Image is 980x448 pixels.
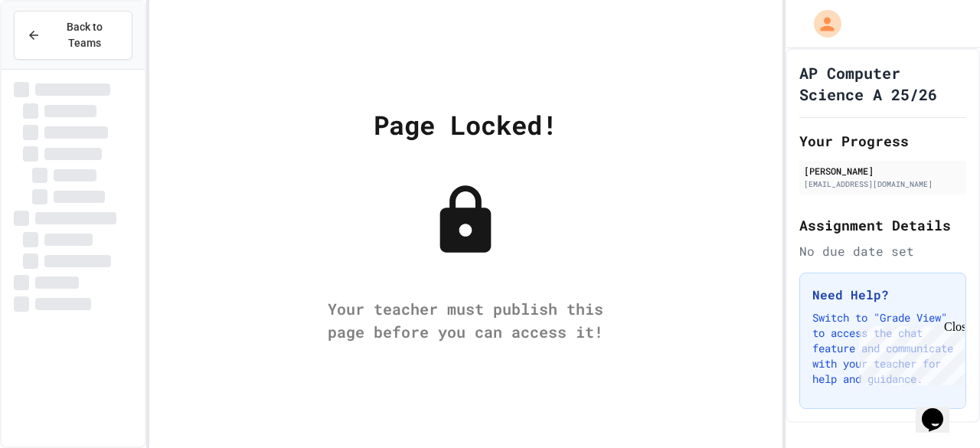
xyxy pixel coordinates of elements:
[916,387,965,433] iframe: chat widget
[853,320,965,385] iframe: chat widget
[374,105,557,144] div: Page Locked!
[799,242,966,260] div: No due date set
[14,11,132,60] button: Back to Teams
[50,19,119,51] span: Back to Teams
[804,164,962,178] div: [PERSON_NAME]
[812,286,953,304] h3: Need Help?
[798,6,845,41] div: My Account
[312,297,619,343] div: Your teacher must publish this page before you can access it!
[6,6,106,97] div: Chat with us now!Close
[799,130,966,152] h2: Your Progress
[799,62,966,105] h1: AP Computer Science A 25/26
[799,214,966,236] h2: Assignment Details
[804,178,962,190] div: [EMAIL_ADDRESS][DOMAIN_NAME]
[812,310,953,387] p: Switch to "Grade View" to access the chat feature and communicate with your teacher for help and ...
